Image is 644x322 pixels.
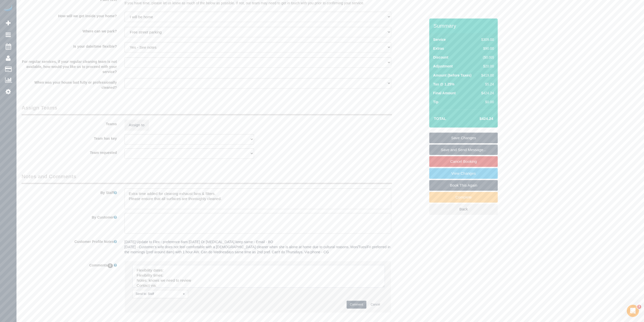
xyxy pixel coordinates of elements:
label: Teams [18,120,121,127]
label: Comments [18,261,121,268]
label: Extras [433,46,444,51]
span: Send to: Staff [136,292,182,296]
div: $0.00 [479,99,494,104]
a: Book This Again [429,180,498,191]
span: 0 [108,263,113,268]
button: Comment [347,301,366,309]
a: View Changes [429,168,498,179]
label: By Staff [18,188,121,195]
a: Back [429,204,498,214]
label: Service [433,37,446,42]
button: Send to: Staff [132,290,188,298]
label: Discount [433,55,448,60]
a: Save Changes [429,133,498,143]
h3: Summary [433,23,495,29]
legend: Notes and Comments [22,173,392,184]
label: By Customer [18,213,121,220]
a: Cancel Booking [429,156,498,167]
strong: Total [434,116,446,121]
label: For regular services, if your regular cleaning team is not available, how would you like us to pr... [18,57,121,74]
label: Customer Profile Notes [18,237,121,244]
label: Adjustment [433,64,453,69]
button: Assign to [124,120,149,130]
div: $20.00 [479,64,494,69]
label: Tax @ 1.25% [433,82,454,87]
div: ($0.00) [479,55,494,60]
label: Team requested [18,148,121,155]
label: Tip [433,99,438,104]
div: $424.24 [479,91,494,96]
div: $5.24 [479,82,494,87]
button: Cancel [367,301,383,309]
label: Final Amount [433,91,456,96]
h4: $424.24 [464,117,493,121]
img: Automaid Logo [3,5,13,12]
label: Team has key [18,134,121,141]
iframe: Intercom live chat [627,305,639,317]
label: Where can we park? [18,27,121,34]
div: $309.00 [479,37,494,42]
div: $90.00 [479,46,494,51]
label: Amount (before Taxes) [433,73,471,78]
a: Save and Send Message... [429,145,498,155]
label: When was your house last fully or professionally cleaned? [18,78,121,90]
legend: Assign Teams [22,104,392,115]
label: Is your date/time flexible? [18,42,121,49]
pre: [DATE] Update to Flex - preference 8am [DATE] Or [MEDICAL_DATA] keep same - Email - BO [DATE] - C... [124,239,391,255]
span: 3 [637,305,641,309]
div: $419.00 [479,73,494,78]
label: How will we get inside your home? [18,12,121,19]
